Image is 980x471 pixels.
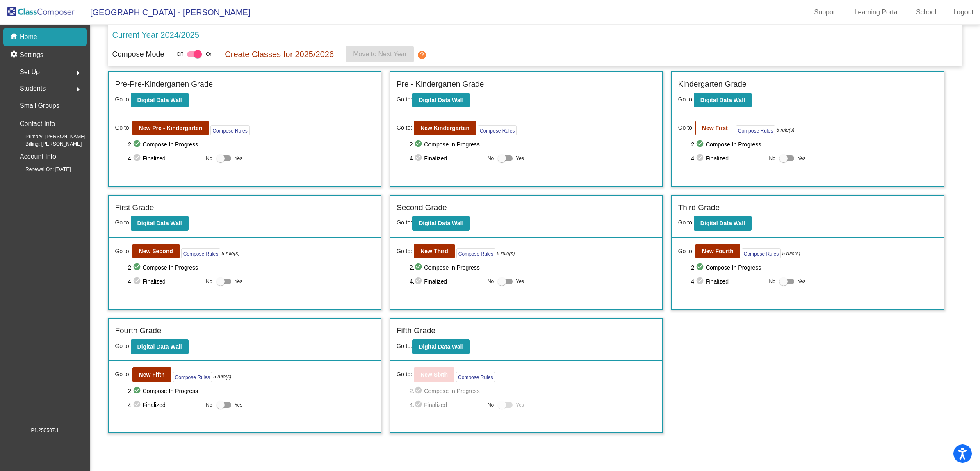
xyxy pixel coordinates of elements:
[947,6,980,19] a: Logout
[112,29,199,41] p: Current Year 2024/2025
[691,139,937,149] span: 2. Compose In Progress
[678,96,694,103] span: Go to:
[414,153,424,163] mat-icon: check_circle
[225,48,334,60] p: Create Classes for 2025/2026
[769,278,775,285] span: No
[397,370,412,379] span: Go to:
[115,78,213,90] label: Pre-Pre-Kindergarten Grade
[456,372,495,382] button: Compose Rules
[133,277,143,286] mat-icon: check_circle
[909,6,943,19] a: School
[20,66,40,78] span: Set Up
[137,343,182,350] b: Digital Data Wall
[397,325,435,337] label: Fifth Grade
[73,68,83,78] mat-icon: arrow_right
[115,343,130,349] span: Go to:
[417,50,427,60] mat-icon: help
[137,220,182,226] b: Digital Data Wall
[702,125,728,131] b: New First
[410,386,656,396] span: 2. Compose In Progress
[410,139,656,149] span: 2. Compose In Progress
[678,123,694,132] span: Go to:
[346,46,414,62] button: Move to Next Year
[419,97,463,103] b: Digital Data Wall
[678,202,720,214] label: Third Grade
[412,216,470,231] button: Digital Data Wall
[412,339,470,354] button: Digital Data Wall
[206,278,212,285] span: No
[488,401,494,409] span: No
[497,250,515,257] i: 5 rule(s)
[808,6,844,19] a: Support
[516,400,524,410] span: Yes
[128,263,374,272] span: 2. Compose In Progress
[700,97,745,103] b: Digital Data Wall
[420,125,469,131] b: New Kindergarten
[410,277,483,286] span: 4. Finalized
[133,139,143,149] mat-icon: check_circle
[478,125,517,135] button: Compose Rules
[702,248,734,254] b: New Fourth
[173,372,212,382] button: Compose Rules
[798,153,806,163] span: Yes
[696,139,706,149] mat-icon: check_circle
[419,220,463,226] b: Digital Data Wall
[115,202,154,214] label: First Grade
[137,97,182,103] b: Digital Data Wall
[696,263,706,272] mat-icon: check_circle
[456,248,495,258] button: Compose Rules
[12,166,71,173] span: Renewal On: [DATE]
[132,244,180,258] button: New Second
[128,277,202,286] span: 4. Finalized
[20,151,56,162] p: Account Info
[20,118,55,130] p: Contact Info
[133,153,143,163] mat-icon: check_circle
[353,50,407,57] span: Move to Next Year
[133,263,143,272] mat-icon: check_circle
[419,343,463,350] b: Digital Data Wall
[410,153,483,163] span: 4. Finalized
[414,386,424,396] mat-icon: check_circle
[210,125,249,135] button: Compose Rules
[769,155,775,162] span: No
[695,121,734,135] button: New First
[206,50,212,58] span: On
[777,126,795,134] i: 5 rule(s)
[414,277,424,286] mat-icon: check_circle
[397,202,447,214] label: Second Grade
[139,371,165,378] b: New Fifth
[694,93,752,107] button: Digital Data Wall
[414,121,476,135] button: New Kindergarten
[414,139,424,149] mat-icon: check_circle
[488,155,494,162] span: No
[115,325,161,337] label: Fourth Grade
[397,343,412,349] span: Go to:
[678,247,694,256] span: Go to:
[131,216,189,231] button: Digital Data Wall
[700,220,745,226] b: Digital Data Wall
[12,133,86,140] span: Primary: [PERSON_NAME]
[410,263,656,272] span: 2. Compose In Progress
[128,153,202,163] span: 4. Finalized
[213,373,231,380] i: 5 rule(s)
[696,277,706,286] mat-icon: check_circle
[410,400,483,410] span: 4. Finalized
[397,78,484,90] label: Pre - Kindergarten Grade
[12,140,82,148] span: Billing: [PERSON_NAME]
[414,263,424,272] mat-icon: check_circle
[112,49,164,60] p: Compose Mode
[115,123,130,132] span: Go to:
[235,277,243,286] span: Yes
[115,96,130,103] span: Go to:
[414,244,455,258] button: New Third
[10,32,20,42] mat-icon: home
[139,125,203,131] b: New Pre - Kindergarten
[397,123,412,132] span: Go to:
[128,139,374,149] span: 2. Compose In Progress
[133,400,143,410] mat-icon: check_circle
[133,386,143,396] mat-icon: check_circle
[736,125,775,135] button: Compose Rules
[128,400,202,410] span: 4. Finalized
[73,85,83,94] mat-icon: arrow_right
[420,371,448,378] b: New Sixth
